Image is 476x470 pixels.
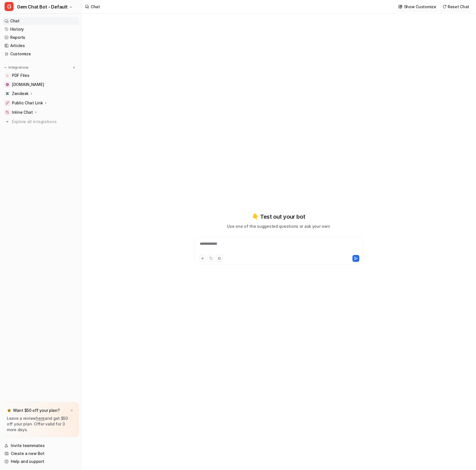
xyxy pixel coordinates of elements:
[12,117,77,126] span: Explore all integrations
[441,3,471,11] button: Reset Chat
[12,100,43,106] p: Public Chat Link
[6,92,9,95] img: Zendesk
[3,66,7,69] img: expand menu
[12,91,29,96] p: Zendesk
[12,82,44,87] span: [DOMAIN_NAME]
[404,4,436,10] p: Show Customize
[443,5,447,9] img: reset
[72,66,76,69] img: menu_add.svg
[2,25,79,33] a: History
[2,42,79,50] a: Articles
[2,81,79,88] a: status.gem.com[DOMAIN_NAME]
[6,83,9,86] img: status.gem.com
[2,71,79,79] a: PDF FilesPDF Files
[8,65,29,70] p: Integrations
[36,416,45,421] a: here
[2,33,79,41] a: Reports
[2,17,79,25] a: Chat
[70,409,73,412] img: x
[6,74,9,77] img: PDF Files
[398,5,402,9] img: customize
[12,73,29,78] span: PDF Files
[252,212,305,221] p: 👇 Test out your bot
[2,50,79,58] a: Customize
[2,65,30,70] button: Integrations
[6,111,9,114] img: Inline Chat
[5,2,14,11] span: G
[17,3,67,11] span: Gem Chat Bot - Default
[2,442,79,450] a: Invite teammates
[91,4,100,10] div: Chat
[2,458,79,465] a: Help and support
[5,119,10,125] img: explore all integrations
[7,416,75,433] p: Leave a review and get $50 off your plan. Offer valid for 3 more days.
[2,118,79,126] a: Explore all integrations
[2,450,79,458] a: Create a new Bot
[6,101,9,105] img: Public Chat Link
[227,223,330,229] p: Use one of the suggested questions or ask your own
[13,408,60,413] p: Want $50 off your plan?
[7,408,11,413] img: star
[12,109,33,115] p: Inline Chat
[397,3,439,11] button: Show Customize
